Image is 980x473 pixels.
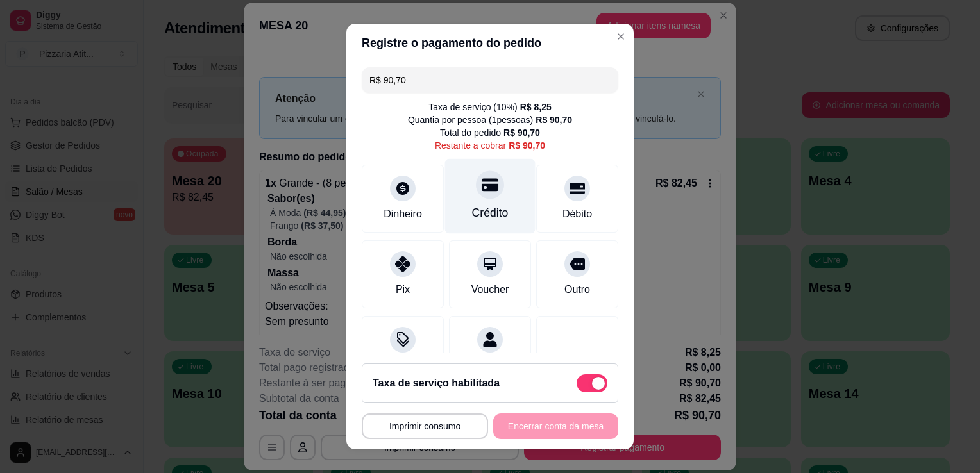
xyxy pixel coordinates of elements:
div: Quantia por pessoa ( 1 pessoas) [408,113,572,126]
div: Taxa de serviço ( 10 %) [428,101,552,113]
div: Voucher [471,282,509,297]
header: Registre o pagamento do pedido [346,24,634,62]
div: Débito [562,206,592,222]
div: R$ 90,70 [509,139,545,152]
div: R$ 90,70 [503,126,540,139]
h2: Taxa de serviço habilitada [373,376,500,391]
div: Crédito [472,204,509,221]
div: R$ 90,70 [536,113,572,126]
div: Outro [564,282,590,297]
button: Close [611,26,631,47]
input: Ex.: hambúrguer de cordeiro [369,67,611,93]
div: Pix [396,282,410,297]
button: Imprimir consumo [362,413,488,439]
div: Dinheiro [384,206,422,222]
div: Restante a cobrar [435,139,545,152]
div: R$ 8,25 [520,101,552,113]
div: Total do pedido [440,126,540,139]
